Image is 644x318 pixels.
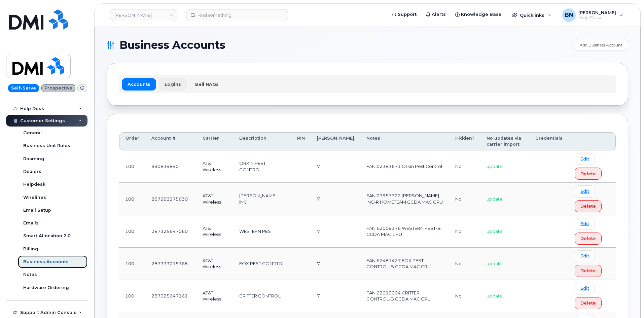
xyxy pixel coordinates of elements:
[580,235,596,242] span: Delete
[574,39,628,51] a: Add Business Account
[449,280,480,312] td: No
[575,233,602,245] button: Delete
[480,132,529,151] th: No updates via carrier import
[233,248,291,280] td: FOX PEST CONTROL
[145,150,196,183] td: 990839840
[487,261,503,266] span: update
[575,250,595,262] a: Edit
[449,215,480,248] td: No
[159,78,187,90] a: Logins
[360,280,449,312] td: FAN 62019004 CRITTER CONTROL-B CCDA MAC CRU
[145,132,196,151] th: Account #
[311,280,360,312] td: 7
[291,132,311,151] th: PIN
[119,183,145,215] td: 100
[233,215,291,248] td: WESTERN PEST
[145,248,196,280] td: 287333015768
[233,150,291,183] td: ORKIN PEST CONTROL
[145,183,196,215] td: 287283275630
[449,183,480,215] td: No
[119,150,145,183] td: 100
[360,183,449,215] td: FAN 07957322 [PERSON_NAME] INC-R HOMETEAM CCDA MAC CRU
[575,200,602,212] button: Delete
[119,248,145,280] td: 100
[487,293,503,298] span: update
[145,280,196,312] td: 287325647161
[575,283,595,294] a: Edit
[529,132,569,151] th: Credentials
[575,153,595,165] a: Edit
[360,132,449,151] th: Notes
[580,300,596,306] span: Delete
[189,78,224,90] a: Bell NAGs
[360,248,449,280] td: FAN 62481427 FOX PEST CONTROL-B CCDA MAC CRU
[233,183,291,215] td: [PERSON_NAME] INC
[575,265,602,277] button: Delete
[311,150,360,183] td: 7
[119,40,225,50] span: Business Accounts
[311,132,360,151] th: [PERSON_NAME]
[119,215,145,248] td: 100
[449,150,480,183] td: No
[311,248,360,280] td: 7
[311,183,360,215] td: 7
[580,171,596,177] span: Delete
[575,218,595,230] a: Edit
[196,150,233,183] td: AT&T Wireless
[449,132,480,151] th: Hidden?
[119,132,145,151] th: Order
[196,215,233,248] td: AT&T Wireless
[233,280,291,312] td: CRITTER CONTROL
[196,132,233,151] th: Carrier
[145,215,196,248] td: 287325647060
[233,132,291,151] th: Description
[580,203,596,209] span: Delete
[449,248,480,280] td: No
[196,248,233,280] td: AT&T Wireless
[575,168,602,180] button: Delete
[487,196,503,202] span: update
[196,280,233,312] td: AT&T Wireless
[196,183,233,215] td: AT&T Wireless
[119,280,145,312] td: 100
[311,215,360,248] td: 7
[575,185,595,197] a: Edit
[360,215,449,248] td: FAN 62008376 WESTERN PEST-B CCDA MAC CRU
[580,268,596,274] span: Delete
[360,150,449,183] td: FAN 02383671 Orkin Pest Control
[122,78,156,90] a: Accounts
[575,297,602,309] button: Delete
[487,164,503,169] span: update
[487,228,503,234] span: update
